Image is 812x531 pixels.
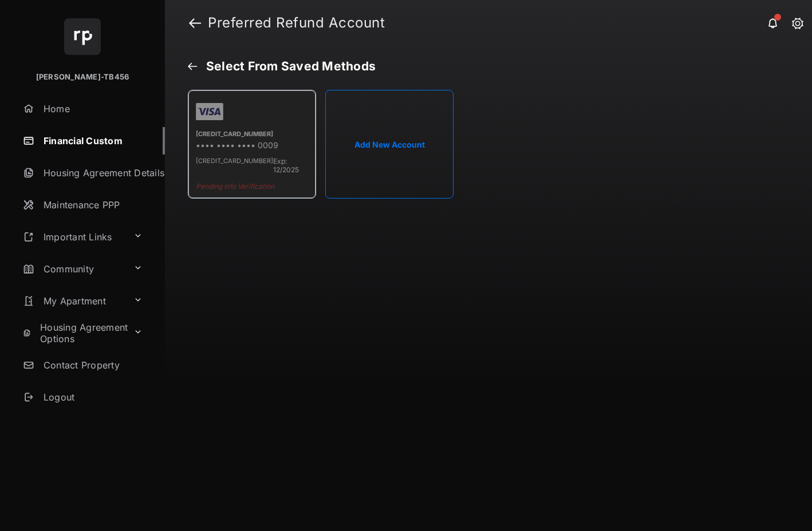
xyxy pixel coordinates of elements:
[36,72,129,83] p: [PERSON_NAME]-TB456
[196,130,308,140] div: [CREDIT_CARD_NUMBER]
[273,157,308,174] span: Exp: 12/2025
[18,95,165,122] a: Home
[208,16,385,30] strong: Preferred Refund Account
[325,90,454,199] button: Add New Account
[188,90,316,199] div: [CREDIT_CARD_NUMBER]•••• •••• •••• 0009[CREDIT_CARD_NUMBER]Exp: 12/2025Pending Info Verification
[196,140,308,152] div: •••• •••• •••• 0009
[196,157,273,174] span: [CREDIT_CARD_NUMBER]
[18,127,165,154] a: Financial Custom
[18,223,129,251] a: Important Links
[18,319,129,347] a: Housing Agreement Options
[64,18,101,55] img: svg+xml;base64,PHN2ZyB4bWxucz0iaHR0cDovL3d3dy53My5vcmcvMjAwMC9zdmciIHdpZHRoPSI2NCIgaGVpZ2h0PSI2NC...
[196,182,308,191] span: Pending Info Verification
[18,255,129,283] a: Community
[18,159,165,187] a: Housing Agreement Details
[18,191,165,219] a: Maintenance PPP
[206,59,376,73] span: Select From Saved Methods
[18,287,129,315] a: My Apartment
[18,383,165,411] a: Logout
[18,351,165,379] a: Contact Property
